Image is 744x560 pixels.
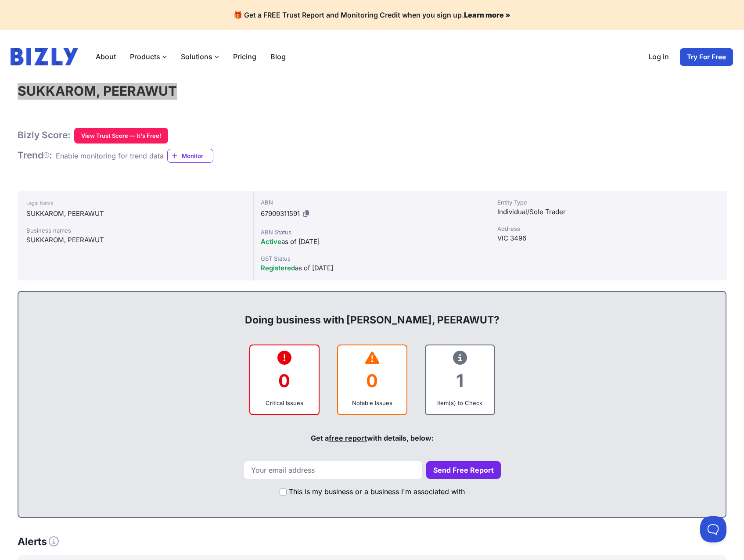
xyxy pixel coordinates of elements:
[74,128,168,144] button: View Trust Score — It's Free!
[497,224,719,233] div: Address
[261,209,300,218] span: 67909311591
[257,398,312,407] div: Critical Issues
[123,48,174,65] label: Products
[261,237,482,247] div: as of [DATE]
[26,208,244,219] div: SUKKAROM, PEERAWUT
[89,48,123,65] a: About
[497,233,719,244] div: VIC 3496
[167,149,213,163] a: Monitor
[329,434,367,442] a: free report
[261,198,482,207] div: ABN
[18,535,59,548] h3: Alerts
[433,398,487,407] div: Item(s) to Check
[182,151,213,160] span: Monitor
[11,11,733,19] h4: 🎁 Get a FREE Trust Report and Monitoring Credit when you sign up.
[257,363,312,398] div: 0
[311,434,434,442] span: Get a with details, below:
[18,129,71,141] h1: Bizly Score:
[26,235,244,245] div: SUKKAROM, PEERAWUT
[11,48,78,65] img: bizly_logo.svg
[27,299,717,327] div: Doing business with [PERSON_NAME], PEERAWUT?
[26,226,244,235] div: Business names
[497,198,719,207] div: Entity Type
[261,254,482,263] div: GST Status
[497,207,719,217] div: Individual/Sole Trader
[18,83,726,100] h1: SUKKAROM, PEERAWUT
[226,48,263,65] a: Pricing
[56,151,164,161] div: Enable monitoring for trend data
[263,48,293,65] a: Blog
[464,11,510,19] a: Learn more »
[641,48,676,66] a: Log in
[700,516,726,542] iframe: Toggle Customer Support
[261,263,482,273] div: as of [DATE]
[345,363,399,398] div: 0
[679,48,733,66] a: Try For Free
[18,150,52,161] span: Trend :
[244,461,423,479] input: Your email address
[261,237,281,246] span: Active
[261,228,482,237] div: ABN Status
[261,264,295,272] span: Registered
[433,363,487,398] div: 1
[426,461,501,479] button: Send Free Report
[174,48,226,65] label: Solutions
[345,398,399,407] div: Notable Issues
[289,486,465,497] label: This is my business or a business I'm associated with
[26,198,244,208] div: Legal Name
